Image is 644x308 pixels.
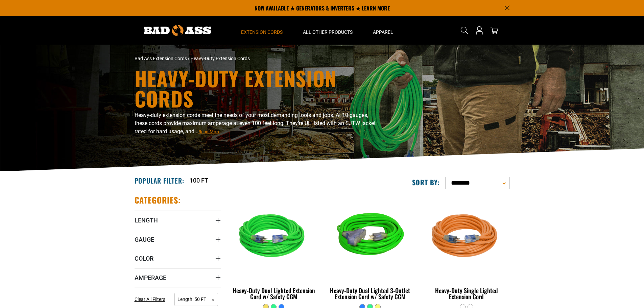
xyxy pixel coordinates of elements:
[135,255,153,262] span: Color
[135,176,184,185] h2: Popular Filter:
[363,16,403,45] summary: Apparel
[188,56,189,61] span: ›
[135,112,376,135] span: Heavy-duty extension cords meet the needs of your most demanding tools and jobs. At 10 gauges, th...
[293,16,363,45] summary: All Other Products
[231,195,317,304] a: green Heavy-Duty Dual Lighted Extension Cord w/ Safety CGM
[190,176,208,185] a: 100 FT
[174,293,218,306] span: Length: 50 FT
[135,249,221,268] summary: Color
[135,274,166,282] span: Amperage
[231,287,317,300] div: Heavy-Duty Dual Lighted Extension Cord w/ Safety CGM
[423,195,509,304] a: orange Heavy-Duty Single Lighted Extension Cord
[144,25,211,36] img: Bad Ass Extension Cords
[424,198,509,276] img: orange
[231,16,293,45] summary: Extension Cords
[135,55,381,62] nav: breadcrumbs
[135,236,154,243] span: Gauge
[135,297,165,302] span: Clear All Filters
[328,198,413,276] img: neon green
[135,68,381,109] h1: Heavy-Duty Extension Cords
[231,198,316,276] img: green
[174,296,218,302] a: Length: 50 FT
[135,268,221,287] summary: Amperage
[135,296,168,303] a: Clear All Filters
[459,25,470,36] summary: Search
[135,211,221,230] summary: Length
[373,29,393,35] span: Apparel
[135,230,221,249] summary: Gauge
[135,56,187,61] a: Bad Ass Extension Cords
[423,287,509,300] div: Heavy-Duty Single Lighted Extension Cord
[135,216,158,224] span: Length
[303,29,353,35] span: All Other Products
[327,287,413,300] div: Heavy-Duty Dual Lighted 3-Outlet Extension Cord w/ Safety CGM
[190,56,250,61] span: Heavy-Duty Extension Cords
[135,195,181,205] h2: Categories:
[241,29,283,35] span: Extension Cords
[327,195,413,304] a: neon green Heavy-Duty Dual Lighted 3-Outlet Extension Cord w/ Safety CGM
[198,129,220,134] span: Read More
[412,178,440,187] label: Sort by:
